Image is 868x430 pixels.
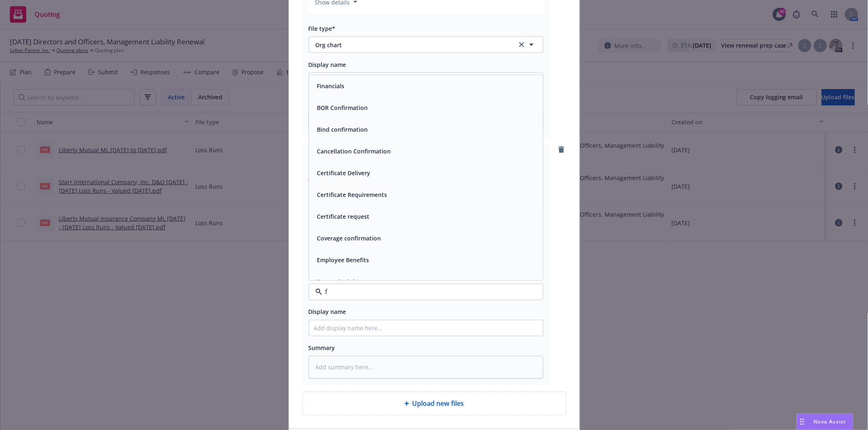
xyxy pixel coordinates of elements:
button: Form schedule [317,277,358,286]
input: Add display name here... [309,320,543,336]
span: File type* [309,25,336,32]
span: Display name [309,61,346,69]
input: Add display name here... [309,73,543,89]
button: Nova Assist [797,414,853,430]
button: Financials [317,82,345,90]
div: Drag to move [797,414,807,430]
span: Nova Assist [814,418,846,425]
a: clear selection [517,40,527,50]
span: Display name [309,308,346,316]
span: Upload new files [412,399,464,409]
button: Certificate Delivery [317,169,371,177]
button: BOR Confirmation [317,103,368,112]
span: Org chart [316,41,506,49]
a: remove [557,145,566,155]
div: Upload new files [302,392,566,416]
button: Certificate Requirements [317,190,387,199]
span: Summary [309,344,335,352]
button: Certificate request [317,212,370,221]
button: Cancellation Confirmation [317,147,391,156]
input: Filter by keyword [322,287,527,297]
button: Coverage confirmation [317,234,381,242]
button: Org chartclear selection [309,37,543,53]
button: Bind confirmation [317,125,368,134]
button: Employee Benefits [317,256,369,264]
